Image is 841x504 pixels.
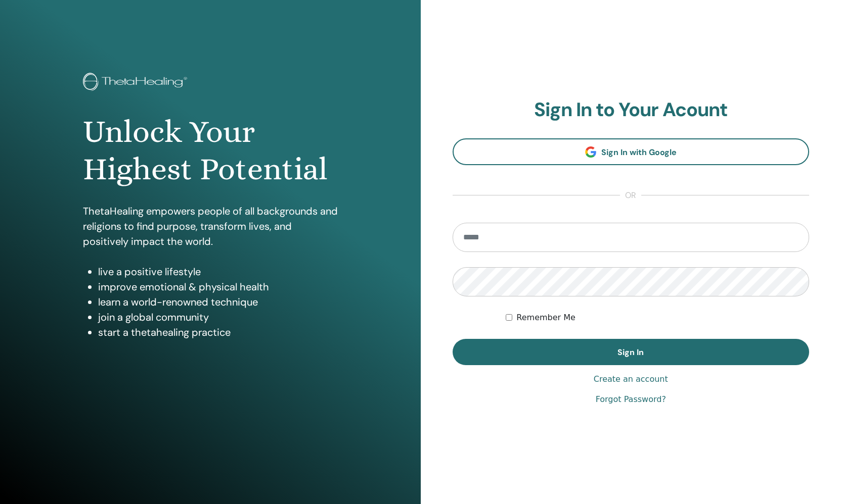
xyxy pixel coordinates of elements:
button: Sign In [453,339,810,365]
h2: Sign In to Your Acount [453,98,810,122]
h1: Unlock Your Highest Potential [83,113,338,188]
li: learn a world-renowned technique [98,294,338,310]
p: ThetaHealing empowers people of all backgrounds and religions to find purpose, transform lives, a... [83,204,338,249]
label: Remember Me [516,312,576,324]
span: Sign In with Google [601,147,677,158]
a: Create an account [594,373,668,385]
li: join a global community [98,310,338,325]
li: start a thetahealing practice [98,325,338,340]
div: Keep me authenticated indefinitely or until I manually logout [506,312,809,324]
li: live a positive lifestyle [98,264,338,279]
a: Forgot Password? [596,393,666,406]
span: or [620,189,641,201]
a: Sign In with Google [453,138,810,165]
li: improve emotional & physical health [98,279,338,294]
span: Sign In [617,347,644,358]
